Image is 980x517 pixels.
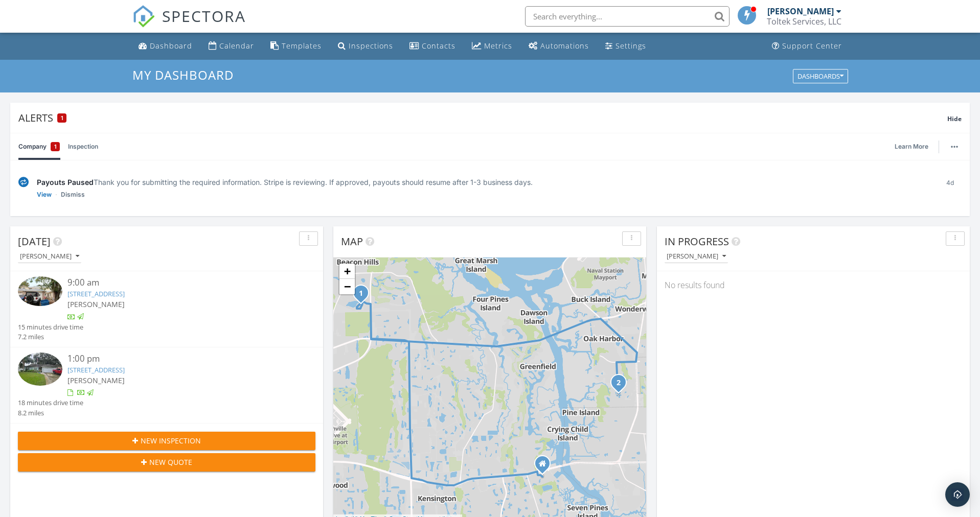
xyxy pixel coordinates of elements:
[149,457,192,467] span: New Quote
[359,290,363,297] i: 1
[18,133,60,160] a: Company
[782,41,842,51] div: Support Center
[542,463,549,469] div: 1653 Bermuda Rd., Jacksonville FL 32224
[132,14,246,35] a: SPECTORA
[18,322,83,332] div: 15 minutes drive time
[18,332,83,342] div: 7.2 miles
[616,41,646,51] div: Settings
[468,37,516,56] a: Metrics
[18,353,62,386] img: 9579629%2Fcover_photos%2F0CxMo2xZvejpFPKtN41A%2Fsmall.jpeg
[18,408,83,418] div: 8.2 miles
[67,353,291,365] div: 1:00 pm
[132,66,234,83] span: My Dashboard
[18,276,62,306] img: 9568807%2Fcover_photos%2FPcILS7loxQU2lPdhrrvr%2Fsmall.jpeg
[150,41,192,51] div: Dashboard
[18,250,81,264] button: [PERSON_NAME]
[141,435,201,446] span: New Inspection
[61,114,63,122] span: 1
[266,37,326,56] a: Templates
[768,37,846,56] a: Support Center
[134,37,196,56] a: Dashboard
[767,16,841,27] div: Toltek Services, LLC
[667,253,726,260] div: [PERSON_NAME]
[951,146,958,148] img: ellipsis-632cfdd7c38ec3a7d453.svg
[361,293,367,299] div: 3954 Meadowview Dr N, Jacksonville, FL 32225
[204,37,258,56] a: Calendar
[18,234,51,248] span: [DATE]
[67,375,125,385] span: [PERSON_NAME]
[54,142,57,152] span: 1
[18,432,315,450] button: New Inspection
[601,37,650,56] a: Settings
[334,37,397,56] a: Inspections
[525,37,593,56] a: Automations (Basic)
[945,482,970,507] div: Open Intercom Messenger
[422,41,455,51] div: Contacts
[37,190,52,200] a: View
[793,69,848,83] button: Dashboards
[484,41,512,51] div: Metrics
[18,398,83,408] div: 18 minutes drive time
[665,250,728,264] button: [PERSON_NAME]
[20,253,79,260] div: [PERSON_NAME]
[767,6,834,16] div: [PERSON_NAME]
[617,380,621,387] i: 2
[282,41,322,51] div: Templates
[68,133,98,160] a: Inspection
[18,453,315,472] button: New Quote
[525,6,730,27] input: Search everything...
[339,279,355,294] a: Zoom out
[132,5,155,28] img: The Best Home Inspection Software - Spectora
[339,264,355,279] a: Zoom in
[67,365,125,374] a: [STREET_ADDRESS]
[18,177,29,187] img: under-review-2fe708636b114a7f4b8d.svg
[18,353,315,418] a: 1:00 pm [STREET_ADDRESS] [PERSON_NAME] 18 minutes drive time 8.2 miles
[665,234,729,248] span: In Progress
[619,382,625,388] div: 2017 Chelwood Ct, Jacksonville, FL 32233
[37,177,930,187] div: Thank you for submitting the required information. Stripe is reviewing. If approved, payouts shou...
[947,114,962,123] span: Hide
[219,41,254,51] div: Calendar
[657,271,970,299] div: No results found
[18,111,947,125] div: Alerts
[349,41,393,51] div: Inspections
[895,142,935,152] a: Learn More
[67,289,125,298] a: [STREET_ADDRESS]
[405,37,460,56] a: Contacts
[37,178,94,186] span: Payouts Paused
[67,299,125,309] span: [PERSON_NAME]
[162,5,246,27] span: SPECTORA
[797,73,844,80] div: Dashboards
[18,276,315,342] a: 9:00 am [STREET_ADDRESS] [PERSON_NAME] 15 minutes drive time 7.2 miles
[61,190,85,200] a: Dismiss
[341,234,363,248] span: Map
[939,177,962,200] div: 4d
[540,41,589,51] div: Automations
[67,276,291,289] div: 9:00 am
